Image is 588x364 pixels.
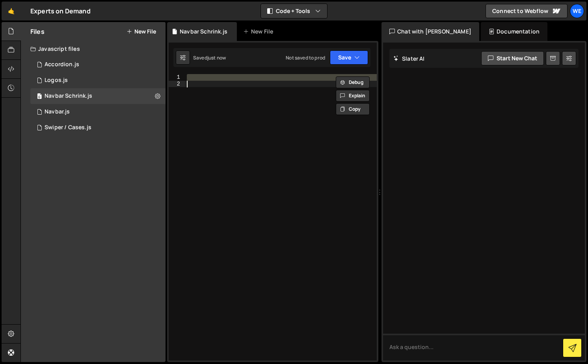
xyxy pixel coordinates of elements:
[45,77,68,84] div: Logos.js
[481,51,544,65] button: Start new chat
[243,28,276,35] div: New File
[45,124,91,131] div: Swiper / Cases.js
[30,6,91,16] div: Experts on Demand
[193,54,226,61] div: Saved
[45,108,70,115] div: Navbar.js
[336,76,370,88] button: Debug
[30,57,166,72] div: 16619/45319.js
[381,22,479,41] div: Chat with [PERSON_NAME]
[570,4,584,18] a: We
[486,4,568,18] a: Connect to Webflow
[336,90,370,102] button: Explain
[2,2,21,20] a: 🤙
[30,72,166,88] div: 16619/45260.js
[180,28,227,35] div: Navbar Schrink.js
[481,22,547,41] div: Documentation
[30,27,45,36] h2: Files
[45,61,79,68] div: Accordion.js
[330,50,368,65] button: Save
[207,54,226,61] div: just now
[127,28,156,35] button: New File
[286,54,325,61] div: Not saved to prod
[30,120,166,136] div: 16619/45258.js
[336,103,370,115] button: Copy
[21,41,166,57] div: Javascript files
[37,94,42,100] span: 0
[393,55,425,62] h2: Slater AI
[169,74,185,81] div: 1
[30,88,166,104] div: 16619/46378.js
[261,4,327,18] button: Code + Tools
[169,81,185,87] div: 2
[30,104,166,120] div: 16619/45615.js
[45,93,92,100] div: Navbar Schrink.js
